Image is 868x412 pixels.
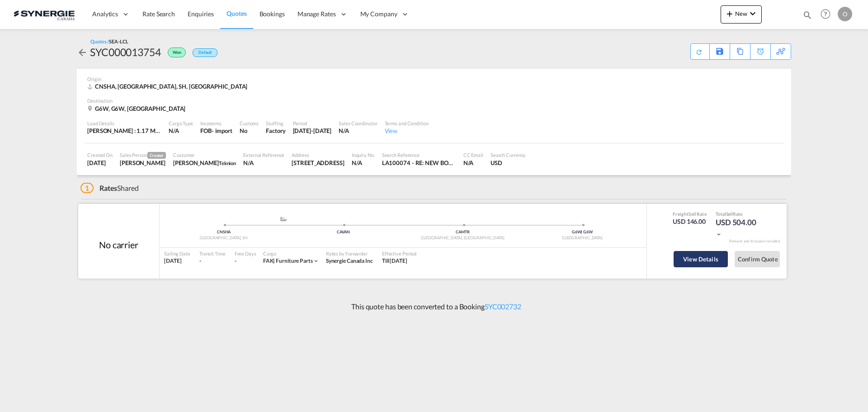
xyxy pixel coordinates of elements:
[716,211,761,217] div: Total Rate
[695,44,705,56] div: Quote PDF is not available at this time
[689,211,696,217] span: Sell
[724,8,735,19] md-icon: icon-plus 400-fg
[491,159,526,167] div: USD
[726,211,733,217] span: Sell
[818,6,833,22] span: Help
[382,250,416,257] div: Effective Period
[87,97,781,104] div: Destination
[735,251,780,267] button: Confirm Quote
[120,159,166,167] div: Karen Mercier
[572,229,583,234] span: G6W
[193,48,217,57] div: Default
[382,159,456,167] div: LA100074 - RE: NEW BOOKING S/WUXI LAND C/TEKNIION ROY &BRETON //NGBYUL25080267
[710,44,730,59] div: Save As Template
[581,229,582,234] span: |
[463,152,483,158] div: CC Email
[485,302,521,311] a: SYC002732
[838,7,852,21] div: O
[352,159,375,167] div: N/A
[382,257,407,265] div: Till 03 Sep 2025
[164,250,190,257] div: Sailing Date
[293,120,332,127] div: Period
[142,10,175,18] span: Rate Search
[164,257,190,265] div: [DATE]
[219,160,236,166] span: Teknion
[243,159,284,167] div: N/A
[164,229,283,235] div: CNSHA
[695,48,703,56] md-icon: icon-refresh
[716,217,761,239] div: USD 504.00
[297,9,336,19] span: Manage Rates
[87,159,113,167] div: 4 Aug 2025
[87,120,161,127] div: Load Details
[99,238,138,251] div: No carrier
[200,127,212,135] div: FOB
[673,211,707,217] div: Freight Rate
[583,229,593,234] span: G6W
[339,127,377,135] div: N/A
[403,235,523,241] div: [GEOGRAPHIC_DATA], [GEOGRAPHIC_DATA]
[802,10,812,24] div: icon-magnify
[259,10,285,18] span: Bookings
[92,9,118,19] span: Analytics
[212,127,232,135] div: - import
[721,5,762,24] button: icon-plus 400-fgNewicon-chevron-down
[87,152,113,158] div: Created On
[278,217,289,221] md-icon: assets/icons/custom/ship-fill.svg
[266,120,285,127] div: Stuffing
[77,45,90,59] div: icon-arrow-left
[313,258,319,264] md-icon: icon-chevron-down
[226,9,246,17] span: Quotes
[263,257,313,265] div: furniture parts
[199,257,226,265] div: -
[80,183,139,193] div: Shared
[263,250,319,257] div: Cargo
[147,152,166,159] span: Creator
[95,83,247,90] span: CNSHA, [GEOGRAPHIC_DATA], SH, [GEOGRAPHIC_DATA]
[173,152,236,158] div: Customer
[120,152,166,159] div: Sales Person
[385,127,429,135] div: View
[273,257,275,264] span: |
[326,257,373,264] span: Synergie Canada Inc
[80,183,94,193] span: 1
[188,10,214,18] span: Enquiries
[263,257,276,264] span: FAK
[169,127,193,135] div: N/A
[240,127,259,135] div: No
[173,50,184,58] span: Won
[326,257,373,265] div: Synergie Canada Inc
[722,239,787,244] div: Remark and Inclusion included
[243,152,284,158] div: External Reference
[716,231,722,237] md-icon: icon-chevron-down
[385,120,429,127] div: Terms and Condition
[382,257,407,264] span: Till [DATE]
[109,38,128,44] span: SEA-LCL
[352,152,375,158] div: Inquiry No.
[173,159,236,167] div: Charles-Olivier Thibault
[199,250,226,257] div: Transit Time
[292,159,344,167] div: 975 Rue des Calfats, Porte/Door 47, Lévis, QC, G6Y 9E8
[523,235,642,241] div: [GEOGRAPHIC_DATA]
[724,10,758,17] span: New
[235,257,236,265] div: -
[99,184,118,192] span: Rates
[90,38,128,45] div: Quotes /SEA-LCL
[87,104,188,113] div: G6W, G6W, Canada
[674,251,728,267] button: View Details
[673,217,707,226] div: USD 146.00
[326,250,373,257] div: Rates by Forwarder
[87,82,250,90] div: CNSHA, Shanghai, SH, Asia Pacific
[87,127,161,135] div: [PERSON_NAME] : 1.17 MT | Volumetric Wt : 2.00 CBM | Chargeable Wt : 2.00 W/M
[360,9,397,19] span: My Company
[14,4,75,24] img: 1f56c880d42311ef80fc7dca854c8e59.png
[382,152,456,158] div: Search Reference
[87,76,781,82] div: Origin
[347,302,521,312] p: This quote has been converted to a Booking
[293,127,332,135] div: 3 Sep 2025
[802,10,812,20] md-icon: icon-magnify
[266,127,285,135] div: Factory Stuffing
[77,47,88,58] md-icon: icon-arrow-left
[200,120,232,127] div: Incoterms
